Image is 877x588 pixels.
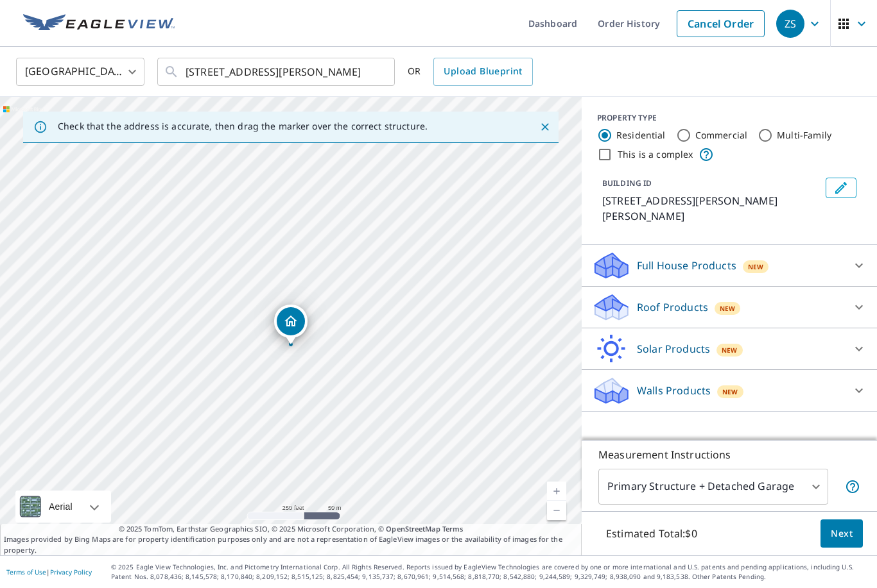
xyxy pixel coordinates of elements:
[602,193,821,224] p: [STREET_ADDRESS][PERSON_NAME][PERSON_NAME]
[597,112,862,124] div: PROPERTY TYPE
[722,387,738,397] span: New
[720,303,735,314] span: New
[748,262,763,272] span: New
[111,562,871,582] p: © 2025 Eagle View Technologies, Inc. and Pictometry International Corp. All Rights Reserved. Repo...
[596,519,708,548] p: Estimated Total: $0
[777,129,831,142] label: Multi-Family
[722,345,737,355] span: New
[547,501,566,520] a: Current Level 17, Zoom Out
[598,469,828,505] div: Primary Structure + Detached Garage
[618,148,693,161] label: This is a complex
[408,58,533,86] div: OR
[592,375,867,406] div: Walls ProductsNew
[444,63,522,80] span: Upload Blueprint
[776,10,804,38] div: ZS
[386,524,440,533] a: OpenStreetMap
[845,479,860,494] span: Your report will include the primary structure and a detached garage if one exists.
[6,567,46,576] a: Terms of Use
[15,491,111,523] div: Aerial
[537,119,553,135] button: Close
[58,121,428,132] p: Check that the address is accurate, then drag the marker over the correct structure.
[602,178,652,189] p: BUILDING ID
[119,524,464,535] span: © 2025 TomTom, Earthstar Geographics SIO, © 2025 Microsoft Corporation, ©
[592,292,867,323] div: Roof ProductsNew
[592,333,867,364] div: Solar ProductsNew
[592,250,867,281] div: Full House ProductsNew
[186,54,369,90] input: Search by address or latitude-longitude
[831,526,853,542] span: Next
[45,491,76,523] div: Aerial
[433,58,532,86] a: Upload Blueprint
[637,258,736,273] p: Full House Products
[616,129,666,142] label: Residential
[821,519,863,548] button: Next
[23,14,175,33] img: EV Logo
[547,482,566,501] a: Current Level 17, Zoom In
[16,54,144,90] div: [GEOGRAPHIC_DATA]
[274,305,308,344] div: Dropped pin, building 1, Residential property, 2254 Tiffany Ln Holt, MI 48842
[826,178,856,198] button: Edit building 1
[637,299,708,315] p: Roof Products
[677,10,765,37] a: Cancel Order
[50,567,92,576] a: Privacy Policy
[637,341,710,357] p: Solar Products
[637,383,711,398] p: Walls Products
[442,524,464,533] a: Terms
[6,568,92,576] p: |
[695,129,748,142] label: Commercial
[598,447,860,462] p: Measurement Instructions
